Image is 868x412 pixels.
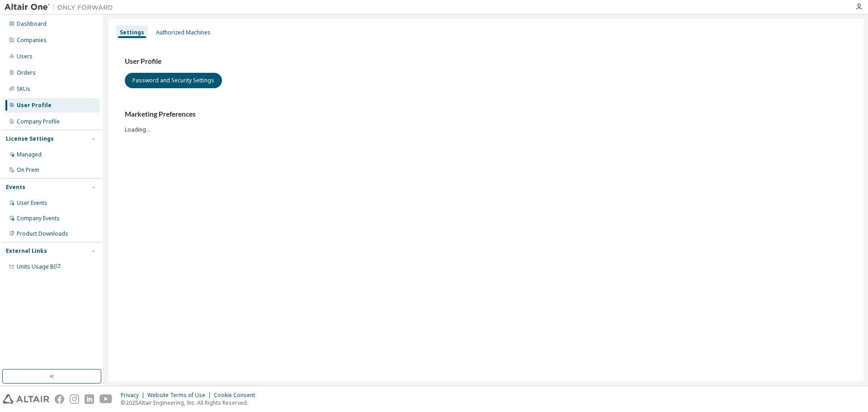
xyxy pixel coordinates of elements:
[17,85,30,93] div: SKUs
[6,135,54,142] div: License Settings
[17,199,47,207] div: User Events
[214,392,260,399] div: Cookie Consent
[17,37,47,44] div: Companies
[147,392,214,399] div: Website Terms of Use
[125,73,222,88] button: Password and Security Settings
[17,215,60,222] div: Company Events
[17,166,39,174] div: On Prem
[120,29,144,36] div: Settings
[17,69,36,76] div: Orders
[6,184,25,191] div: Events
[156,29,211,36] div: Authorized Machines
[121,399,260,407] p: © 2025 Altair Engineering, Inc. All Rights Reserved.
[17,151,42,158] div: Managed
[17,118,60,125] div: Company Profile
[125,110,847,133] div: Loading...
[17,230,68,237] div: Product Downloads
[17,263,61,270] span: Units Usage BI
[85,394,94,404] img: linkedin.svg
[121,392,147,399] div: Privacy
[17,53,33,60] div: Users
[99,394,113,404] img: youtube.svg
[6,247,47,255] div: External Links
[17,20,47,28] div: Dashboard
[125,110,847,119] h3: Marketing Preferences
[3,394,49,404] img: altair_logo.svg
[5,3,118,12] img: Altair One
[55,394,64,404] img: facebook.svg
[17,102,52,109] div: User Profile
[125,57,847,66] h3: User Profile
[70,394,79,404] img: instagram.svg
